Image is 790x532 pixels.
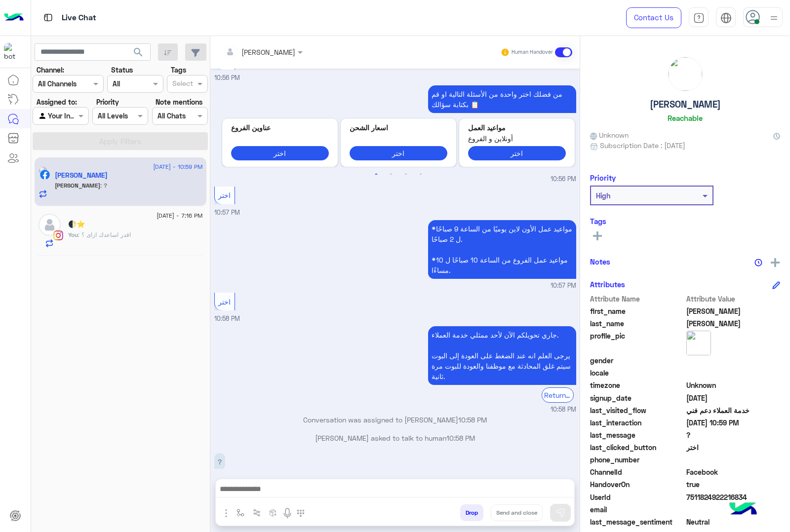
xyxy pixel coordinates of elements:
[96,97,119,107] label: Priority
[4,43,22,61] img: 713415422032625
[726,493,760,527] img: hulul-logo.png
[686,517,781,527] span: 0
[468,146,566,160] button: اختر
[590,504,684,515] span: email
[253,509,261,517] img: Trigger scenario
[55,182,100,189] span: [PERSON_NAME]
[555,508,565,518] img: send message
[551,405,576,415] span: 10:58 PM
[42,11,54,24] img: tab
[590,318,684,329] span: last_name
[693,12,705,24] img: tab
[218,191,231,199] span: اختر
[33,132,208,150] button: Apply Filters
[686,504,781,515] span: null
[650,99,721,110] h5: [PERSON_NAME]
[590,294,684,304] span: Attribute Name
[37,97,77,107] label: Assigned to:
[249,504,265,521] button: Trigger scenario
[153,162,202,171] span: [DATE] - 10:59 PM
[600,140,685,151] span: Subscription Date : [DATE]
[590,173,616,182] h6: Priority
[111,65,133,75] label: Status
[220,507,232,519] img: send attachment
[668,114,703,122] h6: Reachable
[40,170,50,180] img: Facebook
[100,182,107,189] span: ?
[428,220,576,279] p: 2/9/2025, 10:57 PM
[458,416,487,424] span: 10:58 PM
[428,85,576,113] p: 2/9/2025, 10:56 PM
[231,122,329,133] p: عناوين الفروع
[218,298,231,306] span: اختر
[768,12,780,24] img: profile
[132,46,144,58] span: search
[4,7,24,28] img: Logo
[590,368,684,378] span: locale
[686,331,711,355] img: picture
[371,170,381,180] button: 1 of 2
[686,368,781,378] span: null
[281,507,293,519] img: send voice note
[446,434,475,442] span: 10:58 PM
[686,306,781,316] span: Mustafa
[590,418,684,428] span: last_interaction
[350,146,447,160] button: اختر
[231,146,329,160] button: اختر
[297,509,305,517] img: make a call
[754,259,762,266] img: notes
[460,504,483,521] button: Drop
[37,65,64,75] label: Channel:
[590,492,684,502] span: UserId
[771,258,780,267] img: add
[626,7,681,28] a: Contact Us
[720,12,732,24] img: tab
[686,294,781,304] span: Attribute Value
[669,57,702,91] img: picture
[551,281,576,291] span: 10:57 PM
[686,393,781,403] span: 2024-10-08T19:47:30.638Z
[55,171,108,180] h5: Mustafa Yousef
[542,387,574,403] div: Return to Bot
[214,453,225,470] p: 2/9/2025, 10:59 PM
[686,455,781,465] span: null
[233,504,249,521] button: select flow
[590,257,610,266] h6: Notes
[401,170,411,180] button: 3 of 2
[590,393,684,403] span: signup_date
[53,230,63,240] img: Instagram
[686,467,781,477] span: 0
[590,455,684,465] span: phone_number
[512,48,553,56] small: Human Handover
[590,430,684,440] span: last_message
[590,306,684,316] span: first_name
[686,380,781,390] span: Unknown
[590,380,684,390] span: timezone
[214,433,576,443] p: [PERSON_NAME] asked to talk to human
[39,166,47,175] img: picture
[468,133,566,144] span: أونلاين و الفروع
[386,170,396,180] button: 2 of 2
[39,214,61,236] img: defaultAdmin.png
[214,209,240,216] span: 10:57 PM
[62,11,96,25] p: Live Chat
[156,97,202,107] label: Note mentions
[468,122,566,133] p: مواعيد العمل
[265,504,281,521] button: create order
[590,442,684,453] span: last_clicked_button
[68,231,78,238] span: You
[590,130,629,140] span: Unknown
[590,479,684,490] span: HandoverOn
[590,217,780,226] h6: Tags
[686,442,781,453] span: اختر
[590,467,684,477] span: ChannelId
[686,430,781,440] span: ?
[350,122,447,133] p: اسعار الشحن
[428,326,576,385] p: 2/9/2025, 10:58 PM
[686,418,781,428] span: 2025-09-02T19:59:50.19Z
[171,65,186,75] label: Tags
[590,405,684,416] span: last_visited_flow
[686,479,781,490] span: true
[590,517,684,527] span: last_message_sentiment
[590,355,684,366] span: gender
